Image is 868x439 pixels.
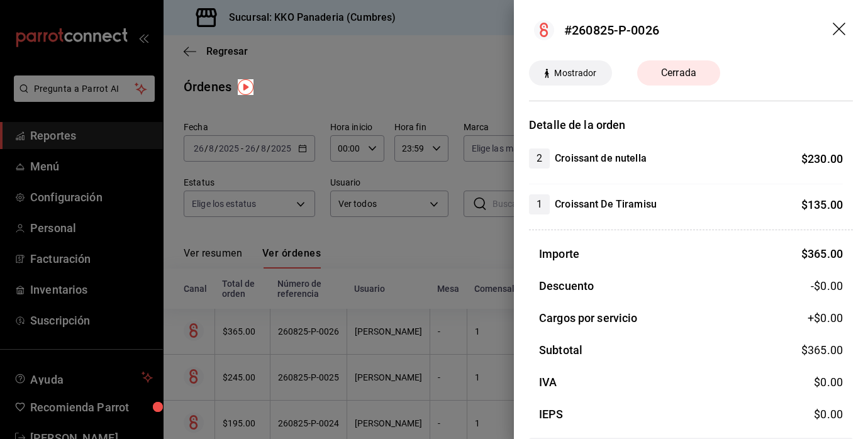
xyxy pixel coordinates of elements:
[539,406,564,423] h3: IEPS
[539,309,638,326] h3: Cargos por servicio
[549,67,601,80] span: Mostrador
[539,374,557,391] h3: IVA
[833,23,848,38] button: drag
[555,151,647,166] h4: Croissant de nutella
[529,197,550,212] span: 1
[801,152,843,165] span: $ 230.00
[801,247,843,260] span: $ 365.00
[801,198,843,211] span: $ 135.00
[808,309,843,326] span: +$ 0.00
[539,342,582,358] h3: Subtotal
[539,277,594,294] h3: Descuento
[654,65,704,81] span: Cerrada
[814,408,843,421] span: $ 0.00
[801,343,843,357] span: $ 365.00
[238,79,253,95] img: Tooltip marker
[529,116,853,133] h3: Detalle de la orden
[814,375,843,389] span: $ 0.00
[555,197,657,212] h4: Croissant De Tiramisu
[811,277,843,294] span: -$0.00
[564,21,659,40] div: #260825-P-0026
[529,151,550,166] span: 2
[539,245,579,262] h3: Importe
